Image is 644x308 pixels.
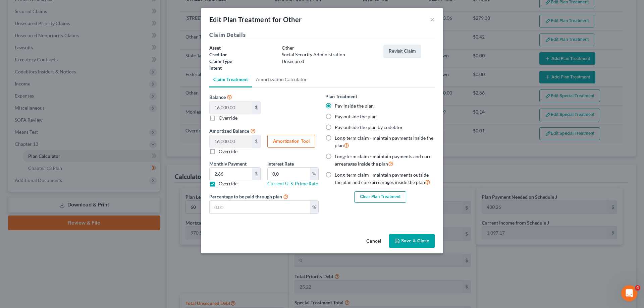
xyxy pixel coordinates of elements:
label: Plan Treatment [325,93,357,100]
iframe: Intercom live chat [621,285,637,301]
div: % [310,168,318,180]
div: Claim Type [206,58,278,65]
input: 0.00 [210,135,252,148]
input: 0.00 [210,201,310,213]
label: Interest Rate [267,160,294,167]
div: $ [252,168,260,180]
div: % [310,201,318,213]
input: 0.00 [268,168,310,180]
button: Clear Plan Treatment [354,191,406,203]
h5: Claim Details [209,31,435,39]
label: Pay outside the plan by codebtor [335,124,403,131]
button: Amortization Tool [267,135,315,148]
div: Edit Plan Treatment for Other [209,15,302,24]
input: 0.00 [210,168,252,180]
button: Revisit Claim [383,45,421,58]
a: Current U. S. Prime Rate [267,181,318,186]
label: Long-term claim - maintain payments outside the plan and cure arrearages inside the plan [335,172,435,186]
div: Asset [206,45,278,51]
label: Monthly Payment [209,160,247,167]
span: Amortized Balance [209,128,249,134]
div: Other [278,45,380,51]
div: Unsecured [278,58,380,65]
span: 4 [635,285,640,291]
label: Long-term claim - maintain payments and cure arrearages inside the plan [335,153,435,168]
label: Override [219,180,237,187]
div: $ [252,101,260,114]
div: $ [252,135,260,148]
button: Cancel [361,235,386,248]
div: Intent [206,65,278,71]
div: Creditor [206,51,278,58]
input: Balance $ Override [210,101,252,114]
label: Pay outside the plan [335,113,377,120]
div: Social Security Administration [278,51,380,58]
button: Save & Close [389,234,435,248]
a: Amortization Calculator [252,71,311,87]
label: Pay inside the plan [335,103,374,109]
span: Percentage to be paid through plan [209,194,282,199]
a: Claim Treatment [209,71,252,87]
label: Override [219,148,237,155]
label: Override [219,114,237,121]
span: Balance [209,94,226,100]
label: Long-term claim - maintain payments inside the plan [335,135,435,149]
button: × [430,15,435,23]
